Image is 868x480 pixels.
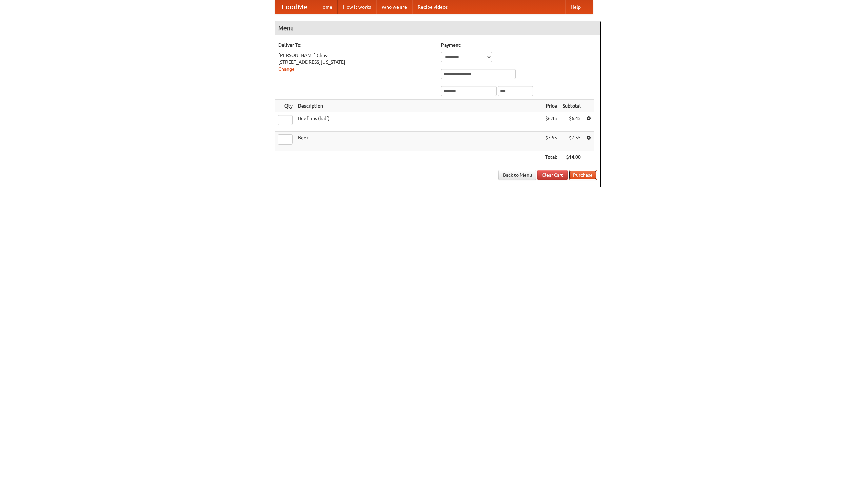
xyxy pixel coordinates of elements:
[314,0,338,14] a: Home
[275,0,314,14] a: FoodMe
[278,52,434,59] div: [PERSON_NAME] Chuv
[560,100,584,112] th: Subtotal
[441,42,597,49] h5: Payment:
[542,151,560,164] th: Total:
[278,42,434,49] h5: Deliver To:
[560,112,584,132] td: $6.45
[295,132,542,151] td: Beer
[542,132,560,151] td: $7.55
[560,132,584,151] td: $7.55
[278,59,434,65] div: [STREET_ADDRESS][US_STATE]
[338,0,376,14] a: How it works
[412,0,453,14] a: Recipe videos
[498,170,536,180] a: Back to Menu
[295,112,542,132] td: Beef ribs (half)
[275,100,295,112] th: Qty
[542,100,560,112] th: Price
[560,151,584,164] th: $14.00
[569,170,597,180] button: Purchase
[278,66,295,72] a: Change
[275,21,600,35] h4: Menu
[537,170,568,180] a: Clear Cart
[376,0,412,14] a: Who we are
[542,112,560,132] td: $6.45
[565,0,586,14] a: Help
[295,100,542,112] th: Description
